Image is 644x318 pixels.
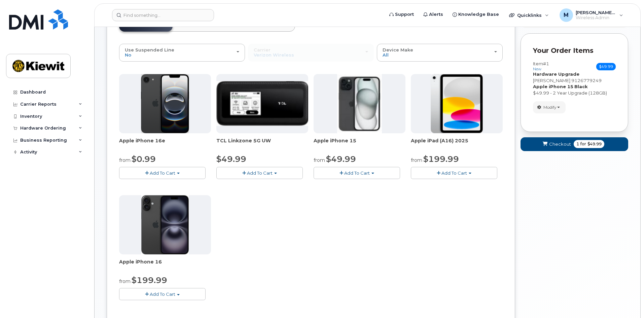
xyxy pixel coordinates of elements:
[344,170,370,176] span: Add To Cart
[385,8,419,21] a: Support
[119,288,206,300] button: Add To Cart
[125,47,174,52] span: Use Suspended Line
[543,104,557,110] span: Modify
[555,8,628,22] div: Melissa.Arnsdorff
[216,154,246,164] span: $49.99
[596,63,616,70] span: $49.99
[119,278,131,284] small: from
[521,137,628,151] button: Checkout 1 for $49.99
[132,275,167,285] span: $199.99
[448,8,504,21] a: Knowledge Base
[337,74,382,133] img: iphone15.jpg
[119,137,211,151] div: Apple iPhone 16e
[429,11,443,18] span: Alerts
[377,44,503,61] button: Device Make All
[576,15,616,21] span: Wireless Admin
[458,11,499,18] span: Knowledge Base
[150,170,175,176] span: Add To Cart
[119,167,206,179] button: Add To Cart
[533,90,616,96] div: $49.99 - 2 Year Upgrade (128GB)
[314,157,325,163] small: from
[119,44,245,61] button: Use Suspended Line No
[533,71,579,77] strong: Hardware Upgrade
[216,167,303,179] button: Add To Cart
[543,61,549,66] span: #1
[441,170,467,176] span: Add To Cart
[533,67,541,71] small: new
[326,154,356,164] span: $49.99
[579,141,587,147] span: for
[533,101,566,113] button: Modify
[576,141,579,147] span: 1
[533,46,616,56] p: Your Order Items
[216,137,308,151] div: TCL Linkzone 5G UW
[423,154,459,164] span: $199.99
[419,8,448,21] a: Alerts
[411,157,422,163] small: from
[576,10,616,15] span: [PERSON_NAME].[PERSON_NAME]
[615,289,639,313] iframe: Messenger Launcher
[314,167,400,179] button: Add To Cart
[314,137,405,151] div: Apple iPhone 15
[431,74,483,133] img: ipad_11.png
[216,81,308,126] img: linkzone5g.png
[247,170,273,176] span: Add To Cart
[383,47,413,52] span: Device Make
[549,141,571,147] span: Checkout
[141,195,189,254] img: iphone_16_plus.png
[132,154,156,164] span: $0.99
[533,78,570,83] span: [PERSON_NAME]
[141,74,189,133] img: iphone16e.png
[411,167,497,179] button: Add To Cart
[395,11,414,18] span: Support
[125,52,131,58] span: No
[517,12,542,18] span: Quicklinks
[112,9,214,21] input: Find something...
[574,84,588,89] strong: Black
[533,84,573,89] strong: Apple iPhone 15
[150,291,175,297] span: Add To Cart
[533,61,549,71] h3: Item
[383,52,389,58] span: All
[411,137,503,151] div: Apple iPad (A16) 2025
[564,11,569,19] span: M
[504,8,553,22] div: Quicklinks
[571,78,602,83] span: 9126779249
[119,258,211,272] div: Apple iPhone 16
[119,157,131,163] small: from
[587,141,602,147] span: $49.99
